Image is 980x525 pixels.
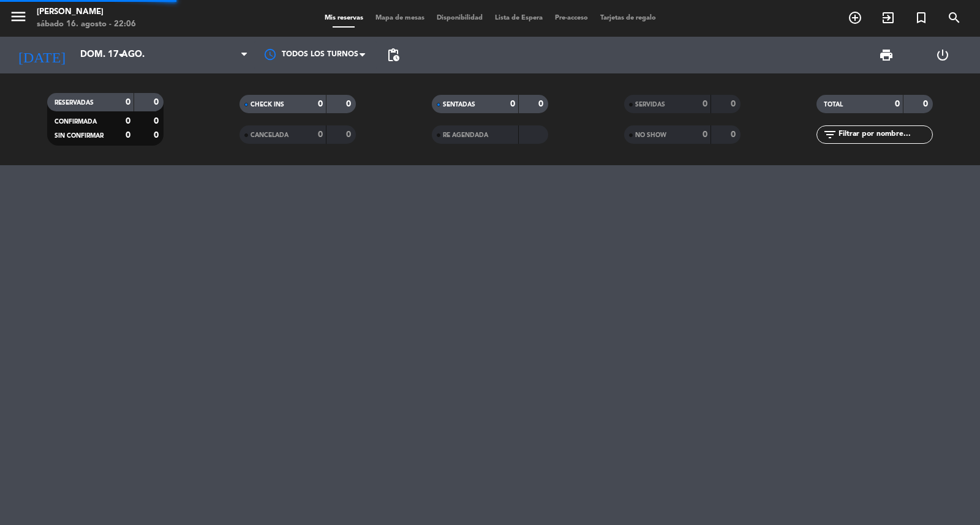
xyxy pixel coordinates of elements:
[9,42,74,69] i: [DATE]
[55,119,97,125] span: CONFIRMADA
[37,6,136,18] div: [PERSON_NAME]
[895,100,900,108] strong: 0
[114,48,129,62] i: arrow_drop_down
[703,130,707,139] strong: 0
[881,10,895,25] i: exit_to_app
[443,102,475,108] span: SENTADAS
[848,10,862,25] i: add_circle_outline
[823,127,837,142] i: filter_list
[55,100,94,106] span: RESERVADAS
[549,15,594,21] span: Pre-acceso
[55,133,104,139] span: SIN CONFIRMAR
[37,18,136,31] div: sábado 16. agosto - 22:06
[318,15,369,21] span: Mis reservas
[510,100,515,108] strong: 0
[369,15,431,21] span: Mapa de mesas
[703,100,707,108] strong: 0
[346,130,353,139] strong: 0
[594,15,662,21] span: Tarjetas de regalo
[154,98,161,106] strong: 0
[443,132,488,138] span: RE AGENDADA
[9,7,28,30] button: menu
[731,130,738,139] strong: 0
[947,10,962,25] i: search
[837,128,932,141] input: Filtrar por nombre...
[914,37,971,73] div: LOG OUT
[154,117,161,125] strong: 0
[923,100,930,108] strong: 0
[731,100,738,108] strong: 0
[318,130,323,139] strong: 0
[824,102,843,108] span: TOTAL
[9,7,28,26] i: menu
[126,117,130,125] strong: 0
[879,48,894,62] span: print
[935,48,950,62] i: power_settings_new
[126,131,130,140] strong: 0
[489,15,549,21] span: Lista de Espera
[538,100,546,108] strong: 0
[251,132,288,138] span: CANCELADA
[346,100,353,108] strong: 0
[126,98,130,106] strong: 0
[386,48,401,62] span: pending_actions
[318,100,323,108] strong: 0
[914,10,929,25] i: turned_in_not
[431,15,489,21] span: Disponibilidad
[635,132,666,138] span: NO SHOW
[154,131,161,140] strong: 0
[251,102,284,108] span: CHECK INS
[635,102,665,108] span: SERVIDAS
